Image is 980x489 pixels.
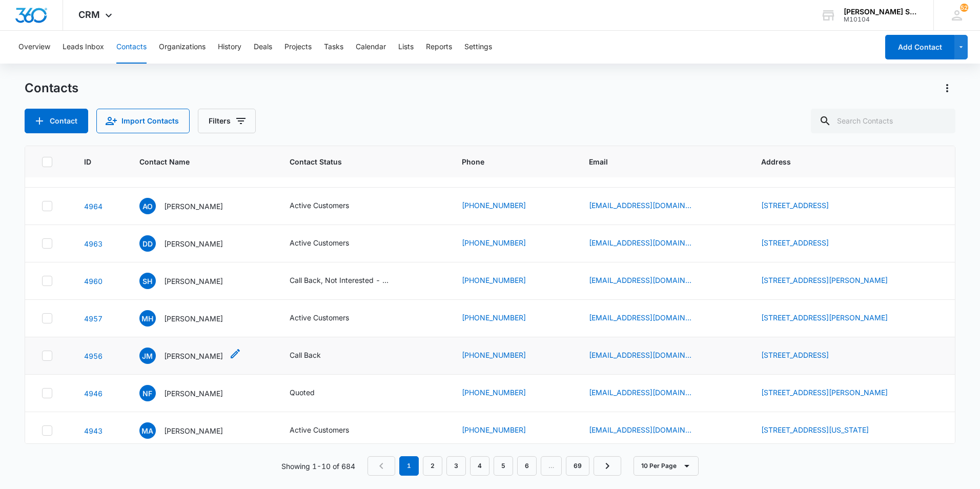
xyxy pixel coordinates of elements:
[139,385,241,401] div: Contact Name - Nick Frantz - Select to Edit Field
[462,275,544,287] div: Phone - (925) 683-0014 - Select to Edit Field
[84,156,100,167] span: ID
[589,237,691,248] a: [EMAIL_ADDRESS][DOMAIN_NAME]
[462,387,526,398] a: [PHONE_NUMBER]
[63,31,104,64] button: Leads Inbox
[139,310,156,327] span: MH
[761,200,847,212] div: Address - 350 Ash Brook, Sunnyvale, TX, 75182 - Select to Edit Field
[462,312,526,323] a: [PHONE_NUMBER]
[462,156,549,167] span: Phone
[324,31,343,64] button: Tasks
[464,31,492,64] button: Settings
[139,198,156,214] span: AO
[290,200,367,212] div: Contact Status - Active Customers - Select to Edit Field
[290,275,392,286] div: Call Back, Not Interested - Competitor
[290,237,367,250] div: Contact Status - Active Customers - Select to Edit Field
[139,422,241,439] div: Contact Name - MARVINIA ANDERSON - Select to Edit Field
[761,312,906,324] div: Address - 2034 Rochelle, Carrollton, TX, 75007 - Select to Edit Field
[25,109,88,133] button: Add Contact
[139,198,241,214] div: Contact Name - Aziz Odeh - Select to Edit Field
[761,351,829,359] a: [STREET_ADDRESS]
[290,275,411,287] div: Contact Status - Call Back, Not Interested - Competitor - Select to Edit Field
[426,31,452,64] button: Reports
[589,424,710,437] div: Email - marviniaaa@yahoo.com - Select to Edit Field
[589,237,710,250] div: Email - rckytp7@yahoo.com - Select to Edit Field
[517,456,537,476] a: Page 6
[159,31,206,64] button: Organizations
[139,422,156,439] span: MA
[589,387,691,398] a: [EMAIL_ADDRESS][DOMAIN_NAME]
[462,312,544,324] div: Phone - (817) 575-7530 - Select to Edit Field
[290,350,321,360] div: Call Back
[761,276,888,284] a: [STREET_ADDRESS][PERSON_NAME]
[589,156,722,167] span: Email
[446,456,466,476] a: Page 3
[589,312,710,324] div: Email - fargis70@gmail.com - Select to Edit Field
[96,109,190,133] button: Import Contacts
[139,156,250,167] span: Contact Name
[470,456,489,476] a: Page 4
[78,9,100,20] span: CRM
[399,456,419,476] em: 1
[761,238,829,247] a: [STREET_ADDRESS]
[290,424,349,435] div: Active Customers
[589,275,710,287] div: Email - srhasani@yahoo.com - Select to Edit Field
[290,237,349,248] div: Active Customers
[139,273,156,289] span: SH
[164,351,223,361] p: [PERSON_NAME]
[139,235,241,252] div: Contact Name - Dabid Deane - Select to Edit Field
[290,387,333,399] div: Contact Status - Quoted - Select to Edit Field
[84,239,103,248] a: Navigate to contact details page for Dabid Deane
[885,35,954,59] button: Add Contact
[423,456,442,476] a: Page 2
[589,350,710,362] div: Email - 3treks@gmail.com - Select to Edit Field
[589,387,710,399] div: Email - Brttwldrn@aol.com - Select to Edit Field
[462,424,544,437] div: Phone - (773) 682-9559 - Select to Edit Field
[139,385,156,401] span: NF
[84,314,103,323] a: Navigate to contact details page for Margot Hatcher
[634,456,699,476] button: 10 Per Page
[198,109,256,133] button: Filters
[761,237,847,250] div: Address - 901 Commonwealth, Saginaw, TX, 76179 - Select to Edit Field
[290,350,339,362] div: Contact Status - Call Back - Select to Edit Field
[589,312,691,323] a: [EMAIL_ADDRESS][DOMAIN_NAME]
[254,31,272,64] button: Deals
[761,350,847,362] div: Address - 1814 Clarendon Lane, Aurora, IL, 60504 - Select to Edit Field
[761,275,906,287] div: Address - 1103 S Sarah St, Allen, TX, 75013 - Select to Edit Field
[462,237,544,250] div: Phone - (817) 291-7559 - Select to Edit Field
[462,387,544,399] div: Phone - (708) 878-6189 - Select to Edit Field
[84,352,103,360] a: Navigate to contact details page for Joe Marinello
[290,424,367,437] div: Contact Status - Active Customers - Select to Edit Field
[367,456,621,476] nav: Pagination
[462,350,544,362] div: Phone - (630) 370-9160 - Select to Edit Field
[290,387,315,398] div: Quoted
[494,456,513,476] a: Page 5
[589,200,710,212] div: Email - azizodeh636@gmail.com - Select to Edit Field
[290,312,367,324] div: Contact Status - Active Customers - Select to Edit Field
[164,238,223,249] p: [PERSON_NAME]
[844,8,918,16] div: account name
[462,350,526,360] a: [PHONE_NUMBER]
[960,4,968,12] span: 52
[290,156,423,167] span: Contact Status
[164,276,223,287] p: [PERSON_NAME]
[462,200,544,212] div: Phone - (469) 450-8495 - Select to Edit Field
[290,200,349,211] div: Active Customers
[164,313,223,324] p: [PERSON_NAME]
[290,312,349,323] div: Active Customers
[960,4,968,12] div: notifications count
[398,31,414,64] button: Lists
[589,350,691,360] a: [EMAIL_ADDRESS][DOMAIN_NAME]
[811,109,955,133] input: Search Contacts
[761,387,906,399] div: Address - 2544 Deer Point Dr, Montgomery, IL, 60538 - Select to Edit Field
[281,461,355,472] p: Showing 1-10 of 684
[116,31,147,64] button: Contacts
[594,456,621,476] a: Next Page
[284,31,312,64] button: Projects
[939,80,955,96] button: Actions
[761,313,888,322] a: [STREET_ADDRESS][PERSON_NAME]
[566,456,589,476] a: Page 69
[84,426,103,435] a: Navigate to contact details page for MARVINIA ANDERSON
[164,201,223,212] p: [PERSON_NAME]
[761,201,829,210] a: [STREET_ADDRESS]
[139,348,156,364] span: JM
